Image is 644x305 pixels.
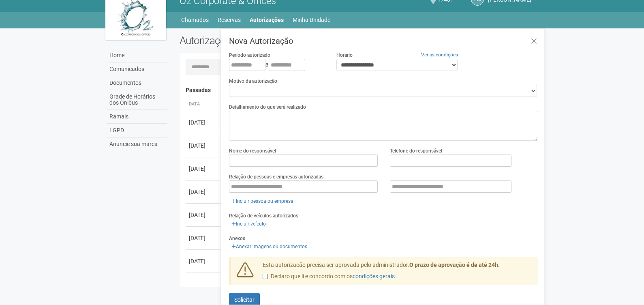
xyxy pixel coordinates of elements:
[336,52,353,59] label: Horário
[229,37,538,45] h3: Nova Autorização
[229,212,298,219] label: Relação de veículos autorizados
[107,76,167,90] a: Documentos
[421,52,458,58] a: Ver as condições
[189,188,219,196] div: [DATE]
[186,98,222,111] th: Data
[409,262,500,268] strong: O prazo de aprovação é de até 24h.
[229,77,277,85] label: Motivo da autorização
[229,235,245,242] label: Anexos
[180,34,353,47] h2: Autorizações
[229,173,323,180] label: Relação de pessoas e empresas autorizadas
[229,59,324,71] div: a
[107,62,167,76] a: Comunicados
[189,142,219,150] div: [DATE]
[234,296,255,303] span: Solicitar
[229,219,268,228] a: Incluir veículo
[181,14,209,26] a: Chamados
[189,165,219,173] div: [DATE]
[293,14,330,26] a: Minha Unidade
[257,261,539,285] div: Esta autorização precisa ser aprovada pelo administrador.
[229,242,310,251] a: Anexar imagens ou documentos
[107,137,167,151] a: Anuncie sua marca
[189,234,219,242] div: [DATE]
[189,211,219,219] div: [DATE]
[189,118,219,127] div: [DATE]
[263,274,268,279] input: Declaro que li e concordo com oscondições gerais
[107,124,167,137] a: LGPD
[390,147,442,155] label: Telefone do responsável
[189,280,219,288] div: [DATE]
[186,87,533,93] h4: Passadas
[107,49,167,62] a: Home
[229,103,306,111] label: Detalhamento do que será realizado
[218,14,241,26] a: Reservas
[263,273,395,281] label: Declaro que li e concordo com os
[189,257,219,265] div: [DATE]
[229,52,270,59] label: Período autorizado
[107,90,167,110] a: Grade de Horários dos Ônibus
[229,197,296,206] a: Incluir pessoa ou empresa
[353,273,395,279] a: condições gerais
[229,147,276,155] label: Nome do responsável
[107,110,167,124] a: Ramais
[250,14,284,26] a: Autorizações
